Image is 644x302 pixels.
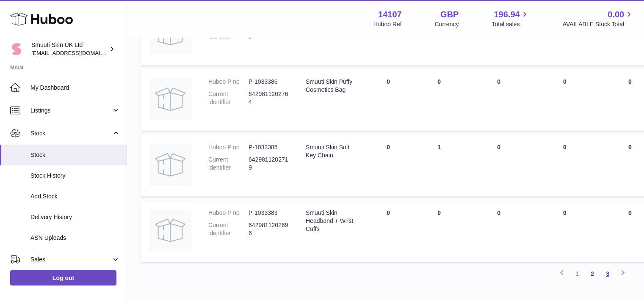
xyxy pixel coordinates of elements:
[464,69,533,131] td: 0
[249,221,289,237] dd: 6429811202696
[208,90,249,106] dt: Current identifier
[414,200,464,262] td: 0
[363,135,414,196] td: 0
[363,200,414,262] td: 0
[30,255,111,264] span: Sales
[628,209,632,216] span: 0
[464,200,533,262] td: 0
[306,209,354,233] div: Smuuti Skin Headband + Wrist Cuffs
[10,43,23,55] img: Paivi.korvela@gmail.com
[31,41,108,57] div: Smuuti Skin UK Ltd
[628,78,632,85] span: 0
[464,135,533,196] td: 0
[492,9,529,28] a: 196.94 Total sales
[208,143,249,151] dt: Huboo P no
[208,78,249,86] dt: Huboo P no
[600,266,615,281] a: 3
[30,84,120,92] span: My Dashboard
[149,143,191,186] img: product image
[249,209,289,217] dd: P-1033383
[30,172,120,180] span: Stock History
[30,107,111,115] span: Listings
[10,270,116,286] a: Log out
[249,143,289,151] dd: P-1033385
[249,78,289,86] dd: P-1033386
[628,144,632,151] span: 0
[494,9,520,20] span: 196.94
[30,151,120,159] span: Stock
[208,209,249,217] dt: Huboo P no
[373,20,402,28] div: Huboo Ref
[30,192,120,200] span: Add Stock
[492,20,529,28] span: Total sales
[249,90,289,106] dd: 6429811202764
[30,129,111,137] span: Stock
[30,213,120,221] span: Delivery History
[208,221,249,237] dt: Current identifier
[533,135,597,196] td: 0
[414,69,464,131] td: 0
[585,266,600,281] a: 2
[378,9,402,20] strong: 14107
[414,135,464,196] td: 1
[306,143,354,159] div: Smuuti Skin Soft Key Chain
[30,234,120,242] span: ASN Uploads
[562,20,634,28] span: AVAILABLE Stock Total
[608,9,624,20] span: 0.00
[208,156,249,172] dt: Current identifier
[249,156,289,172] dd: 6429811202719
[149,78,191,120] img: product image
[306,78,354,94] div: Smuuti Skin Puffy Cosmetics Bag
[31,49,124,56] span: [EMAIL_ADDRESS][DOMAIN_NAME]
[435,20,459,28] div: Currency
[533,69,597,131] td: 0
[440,9,459,20] strong: GBP
[533,200,597,262] td: 0
[363,69,414,131] td: 0
[562,9,634,28] a: 0.00 AVAILABLE Stock Total
[569,266,585,281] a: 1
[149,209,191,251] img: product image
